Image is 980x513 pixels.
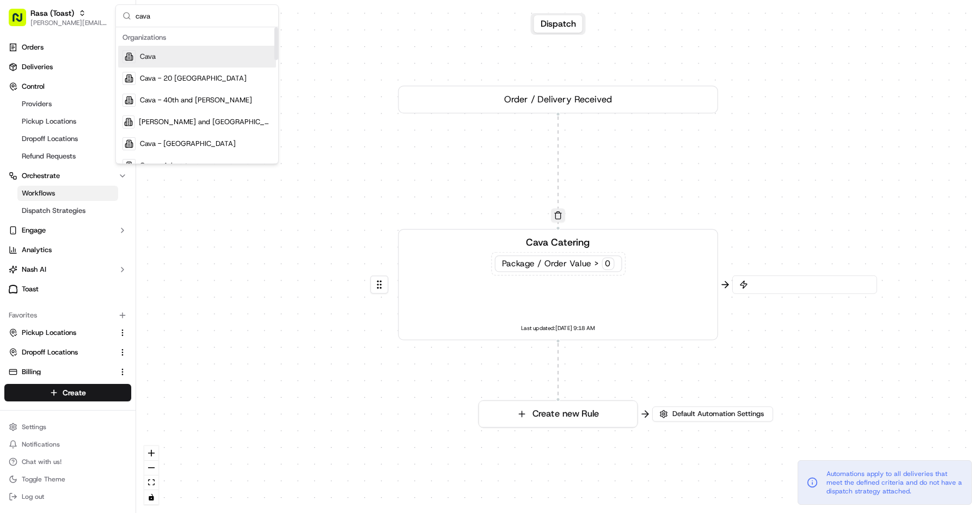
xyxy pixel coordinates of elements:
div: Favorites [4,307,131,324]
a: Providers [17,96,118,112]
span: Settings [22,423,46,431]
span: Chat with us! [22,457,62,466]
div: 💻 [92,244,101,253]
a: Dropoff Locations [17,131,118,146]
span: [DATE] [75,198,97,206]
button: fit view [144,475,158,490]
a: Workflows [17,186,118,201]
button: Billing [4,363,131,381]
span: Cava - Arboretum [140,161,198,170]
img: 4988371391238_9404d814bf3eb2409008_72.png [23,103,42,123]
button: Settings [4,419,131,435]
span: Analytics [22,245,52,255]
span: Toast [22,284,39,294]
button: Orchestrate [4,167,131,185]
button: Rasa (Toast)[PERSON_NAME][EMAIL_ADDRESS][DOMAIN_NAME] [4,4,113,30]
div: Start new chat [49,103,179,114]
span: Pickup Locations [22,117,76,126]
span: Cava - 20 [GEOGRAPHIC_DATA] [140,74,247,83]
button: Create new Rule [479,401,637,427]
span: Notifications [22,440,60,449]
button: Chat with us! [4,454,131,469]
input: Search... [136,5,272,27]
span: [PERSON_NAME] and [GEOGRAPHIC_DATA] [139,117,272,127]
span: Log out [22,492,44,501]
a: Powered byPylon [77,269,132,278]
button: Start new chat [185,107,198,120]
span: Workflows [22,188,55,198]
span: Cava - 40th and [PERSON_NAME] [140,95,252,105]
input: Got a question? Start typing here... [28,70,196,81]
a: Pickup Locations [9,328,114,338]
span: Orchestrate [22,171,60,181]
button: zoom in [144,446,158,461]
button: [PERSON_NAME][EMAIL_ADDRESS][DOMAIN_NAME] [30,19,108,27]
span: [DATE] [81,168,103,177]
button: Control [4,78,131,95]
span: > [594,258,599,269]
span: Engage [22,225,46,235]
span: Automations apply to all deliveries that meet the defined criteria and do not have a dispatch str... [826,469,963,496]
button: Toggle Theme [4,472,131,487]
a: Orders [4,39,131,56]
span: Cava Catering [526,235,590,249]
img: nakirzaman [11,158,28,175]
a: 📗Knowledge Base [7,239,88,258]
img: ezil cloma [11,187,28,205]
div: Organizations [118,29,276,46]
a: Analytics [4,241,131,259]
a: 💻API Documentation [88,239,179,258]
span: Providers [22,99,52,109]
a: Pickup Locations [17,114,118,129]
button: Notifications [4,437,131,452]
div: Suggestions [116,27,278,163]
a: Billing [9,367,114,377]
span: Default Automation Settings [670,409,766,419]
span: Package / Order Value [502,258,591,269]
span: Nash AI [22,265,46,274]
span: Dispatch Strategies [22,206,85,216]
span: Dropoff Locations [22,347,78,357]
p: Welcome 👋 [11,43,198,60]
button: Dropoff Locations [4,344,131,361]
a: Refund Requests [17,149,118,164]
span: Toggle Theme [22,475,65,484]
button: Default Automation Settings [652,406,773,422]
span: Create [63,387,86,398]
span: ezil cloma [34,198,66,206]
button: Rasa (Toast) [30,8,74,19]
img: Nash [11,10,33,32]
span: Control [22,82,45,91]
div: 📗 [11,244,20,253]
button: toggle interactivity [144,490,158,505]
div: Past conversations [11,141,73,150]
a: Deliveries [4,58,131,76]
span: API Documentation [103,243,175,254]
span: • [69,198,72,206]
span: Pylon [108,270,132,278]
span: Knowledge Base [22,243,83,254]
span: Cava - [GEOGRAPHIC_DATA] [140,139,236,149]
button: Engage [4,222,131,239]
img: 1736555255976-a54dd68f-1ca7-489b-9aae-adbdc363a1c4 [11,103,30,123]
span: Pickup Locations [22,328,76,338]
button: zoom out [144,461,158,475]
button: Dispatch [534,15,583,33]
span: Deliveries [22,62,53,72]
button: Pickup Locations [4,324,131,341]
div: We're available if you need us! [49,114,150,123]
button: Log out [4,489,131,504]
span: Dropoff Locations [22,134,78,144]
a: Toast [4,280,131,298]
span: Cava [140,52,156,62]
span: Refund Requests [22,151,76,161]
a: Dispatch Strategies [17,203,118,218]
div: 0 [602,258,614,270]
button: See all [169,139,198,152]
div: Order / Delivery Received [398,85,718,113]
span: nakirzaman [34,168,72,177]
span: Billing [22,367,41,377]
span: Last updated: [DATE] 9:18 AM [521,323,595,334]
